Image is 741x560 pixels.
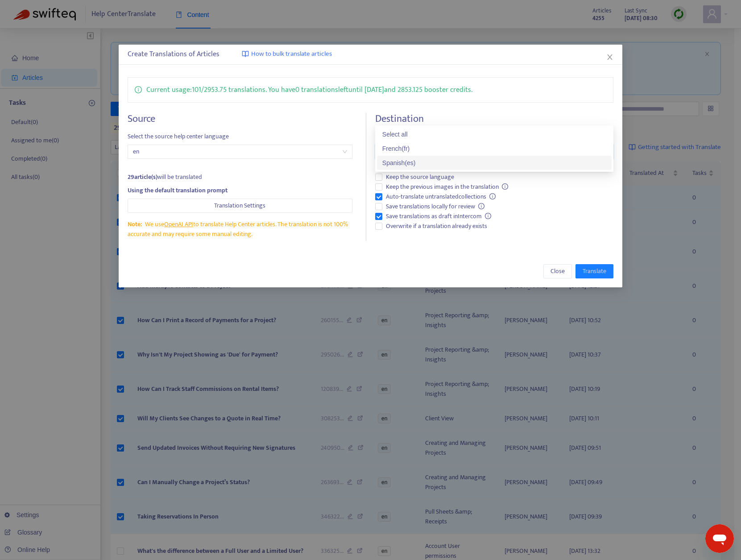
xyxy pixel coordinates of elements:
[128,49,614,60] div: Create Translations of Articles
[128,113,352,125] h4: Source
[133,145,347,158] span: en
[377,127,612,141] div: Select all
[382,192,500,202] span: Auto-translate untranslated collections
[543,264,572,278] button: Close
[242,49,332,59] a: How to bulk translate articles
[214,201,265,211] span: Translation Settings
[375,113,613,125] h4: Destination
[489,193,496,199] span: info-circle
[502,183,508,190] span: info-circle
[575,264,613,278] button: Translate
[382,129,606,139] div: Select all
[128,132,352,141] span: Select the source help center language
[382,172,458,182] span: Keep the source language
[485,213,491,219] span: info-circle
[382,202,488,212] span: Save translations locally for review
[551,266,565,276] span: Close
[128,186,352,195] div: Using the default translation prompt
[705,524,734,553] iframe: Button to launch messaging window
[128,199,352,213] button: Translation Settings
[128,172,352,182] div: will be translated
[606,54,613,61] span: close
[128,220,352,239] div: We use to translate Help Center articles. The translation is not 100% accurate and may require so...
[382,221,491,231] span: Overwrite if a translation already exists
[128,172,157,182] strong: 29 article(s)
[128,219,142,229] span: Note:
[382,182,512,192] span: Keep the previous images in the translation
[251,49,332,59] span: How to bulk translate articles
[135,84,142,93] span: info-circle
[242,50,249,58] img: image-link
[605,52,615,62] button: Close
[478,203,484,209] span: info-circle
[164,219,193,229] a: OpenAI API
[382,144,606,153] div: French ( fr )
[382,158,606,168] div: Spanish ( es )
[382,212,495,221] span: Save translations as draft in Intercom
[146,84,472,95] p: Current usage: 101 / 2953.75 translations . You have 0 translations left until [DATE] and 2853.12...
